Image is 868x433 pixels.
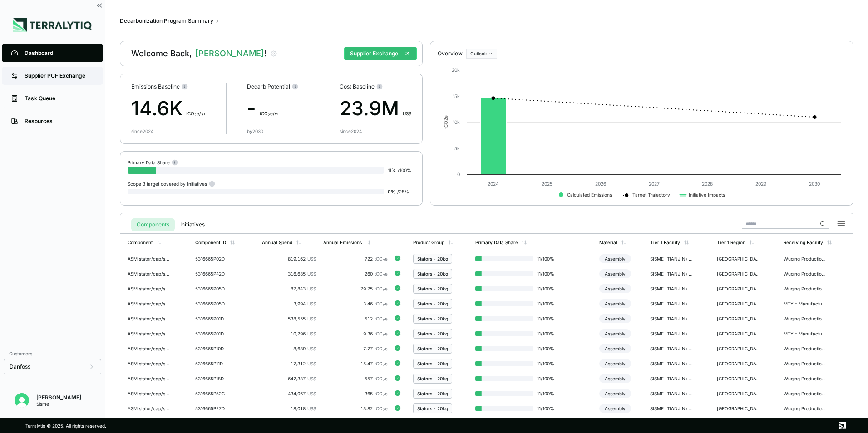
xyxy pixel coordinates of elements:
[195,48,266,59] span: [PERSON_NAME]
[25,72,94,79] div: Supplier PCF Exchange
[388,167,396,173] span: 11 %
[650,286,694,291] div: SISME (TIANJIN) ELECTRIC MOTOR CO., - [GEOGRAPHIC_DATA]
[268,113,270,117] sub: 2
[784,406,827,411] div: Wuqing Production CNCO F
[128,159,178,166] div: Primary Data Share
[323,406,388,411] div: 13.82
[599,240,617,245] div: Material
[128,346,171,351] div: ASM stator/cap/spacer SH090-7 SISME
[131,218,175,231] button: Components
[533,301,562,306] span: 11 / 100 %
[25,95,94,102] div: Task Queue
[375,376,388,381] span: tCO e
[533,331,562,336] span: 11 / 100 %
[375,256,388,261] span: tCO e
[457,172,460,177] text: 0
[417,256,448,261] div: Stators - 20kg
[323,271,388,276] div: 260
[533,316,562,321] span: 11 / 100 %
[567,192,612,197] text: Calculated Emissions
[262,316,316,321] div: 538,555
[533,361,562,366] span: 11 / 100 %
[262,406,316,411] div: 18,018
[438,50,463,57] div: Overview
[383,378,385,382] sub: 2
[784,361,827,366] div: Wuqing Production CNCO F
[599,299,631,308] div: Assembly
[443,118,449,121] tspan: 2
[650,256,694,261] div: SISME (TIANJIN) ELECTRIC MOTOR CO., - [GEOGRAPHIC_DATA]
[650,376,694,381] div: SISME (TIANJIN) ELECTRIC MOTOR CO., - [GEOGRAPHIC_DATA]
[599,404,631,413] div: Assembly
[784,256,827,261] div: Wuqing Production CNCO F
[195,331,239,336] div: 5316665P01D
[533,406,562,411] span: 11 / 100 %
[541,181,552,187] text: 2025
[323,361,388,366] div: 15.47
[128,271,171,276] div: ASM stator/cap/spacer S161-4 SISME
[195,406,239,411] div: 5316665P27D
[195,240,226,245] div: Component ID
[307,391,316,396] span: US$
[323,286,388,291] div: 79.75
[533,346,562,351] span: 11 / 100 %
[717,256,760,261] div: [GEOGRAPHIC_DATA]
[717,361,760,366] div: [GEOGRAPHIC_DATA]
[784,271,827,276] div: Wuqing Production CNCO F
[128,391,171,396] div: ASM stator/cap/spacer SH140-4 SISME
[417,271,448,276] div: Stators - 20kg
[403,111,411,116] span: US$
[340,94,411,123] div: 23.9M
[383,273,385,277] sub: 2
[717,406,760,411] div: [GEOGRAPHIC_DATA]
[375,331,388,336] span: tCO e
[784,240,823,245] div: Receiving Facility
[262,286,316,291] div: 87,843
[340,128,362,134] div: since 2024
[453,93,460,99] text: 15k
[375,346,388,351] span: tCO e
[383,258,385,262] sub: 2
[307,376,316,381] span: US$
[307,301,316,306] span: US$
[717,346,760,351] div: [GEOGRAPHIC_DATA]
[323,240,362,245] div: Annual Emissions
[375,406,388,411] span: tCO e
[323,331,388,336] div: 9.36
[375,286,388,291] span: tCO e
[262,240,292,245] div: Annual Spend
[262,376,316,381] div: 642,337
[128,361,171,366] div: ASM stator/cap/spacer SH090-9 SISME
[195,301,239,306] div: 5316665P05D
[755,181,766,187] text: 2029
[131,83,206,90] div: Emissions Baseline
[323,376,388,381] div: 557
[375,271,388,276] span: tCO e
[717,331,760,336] div: [GEOGRAPHIC_DATA]
[595,181,606,187] text: 2026
[650,240,680,245] div: Tier 1 Facility
[599,254,631,263] div: Assembly
[650,346,694,351] div: SISME (TIANJIN) ELECTRIC MOTOR CO., - [GEOGRAPHIC_DATA]
[13,18,92,32] img: Logo
[216,17,218,25] span: ›
[383,408,385,412] sub: 2
[195,286,239,291] div: 5316665P05D
[417,406,448,411] div: Stators - 20kg
[717,391,760,396] div: [GEOGRAPHIC_DATA]
[488,181,499,187] text: 2024
[10,363,30,370] span: Danfoss
[632,192,670,198] text: Target Trajectory
[533,376,562,381] span: 11 / 100 %
[128,316,171,321] div: ASM stator/cap/spacer SH090-4 SISME
[599,359,631,368] div: Assembly
[262,346,316,351] div: 8,689
[11,389,33,411] button: Open user button
[784,286,827,291] div: Wuqing Production CNCO F
[397,189,409,194] span: / 25 %
[650,331,694,336] div: SISME (TIANJIN) ELECTRIC MOTOR CO., - [GEOGRAPHIC_DATA]
[383,363,385,367] sub: 2
[443,115,449,129] text: tCO e
[307,346,316,351] span: US$
[599,284,631,293] div: Assembly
